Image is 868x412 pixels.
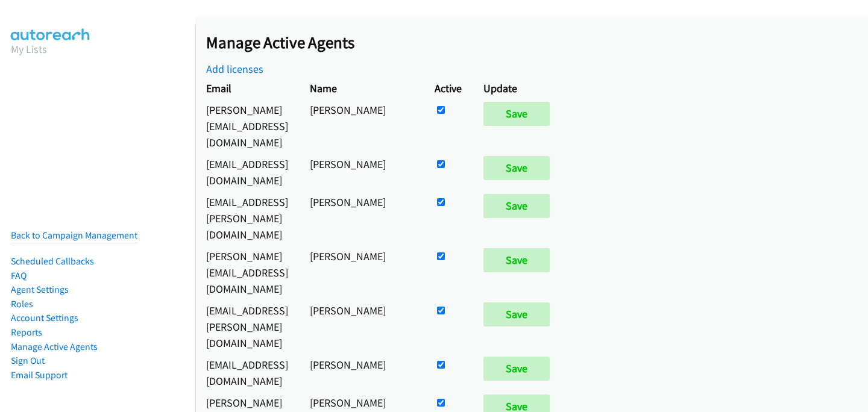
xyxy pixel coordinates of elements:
[206,62,263,76] a: Add licenses
[11,326,42,338] a: Reports
[299,77,424,99] th: Name
[195,99,299,153] td: [PERSON_NAME][EMAIL_ADDRESS][DOMAIN_NAME]
[483,248,550,272] input: Save
[11,229,137,241] a: Back to Campaign Management
[11,355,45,366] a: Sign Out
[195,153,299,191] td: [EMAIL_ADDRESS][DOMAIN_NAME]
[766,360,859,403] iframe: Checklist
[195,191,299,245] td: [EMAIL_ADDRESS][PERSON_NAME][DOMAIN_NAME]
[195,77,299,99] th: Email
[11,42,47,56] a: My Lists
[473,77,566,99] th: Update
[299,99,424,153] td: [PERSON_NAME]
[11,270,27,281] a: FAQ
[483,194,550,218] input: Save
[11,341,98,352] a: Manage Active Agents
[206,33,868,53] h2: Manage Active Agents
[299,245,424,299] td: [PERSON_NAME]
[299,153,424,191] td: [PERSON_NAME]
[195,245,299,299] td: [PERSON_NAME][EMAIL_ADDRESS][DOMAIN_NAME]
[299,354,424,392] td: [PERSON_NAME]
[11,255,94,267] a: Scheduled Callbacks
[483,357,550,381] input: Save
[11,298,33,310] a: Roles
[195,299,299,354] td: [EMAIL_ADDRESS][PERSON_NAME][DOMAIN_NAME]
[834,158,868,254] iframe: Resource Center
[483,156,550,180] input: Save
[11,284,69,295] a: Agent Settings
[195,354,299,392] td: [EMAIL_ADDRESS][DOMAIN_NAME]
[11,369,68,381] a: Email Support
[299,191,424,245] td: [PERSON_NAME]
[11,312,78,323] a: Account Settings
[483,302,550,326] input: Save
[483,102,550,126] input: Save
[424,77,473,99] th: Active
[299,299,424,354] td: [PERSON_NAME]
